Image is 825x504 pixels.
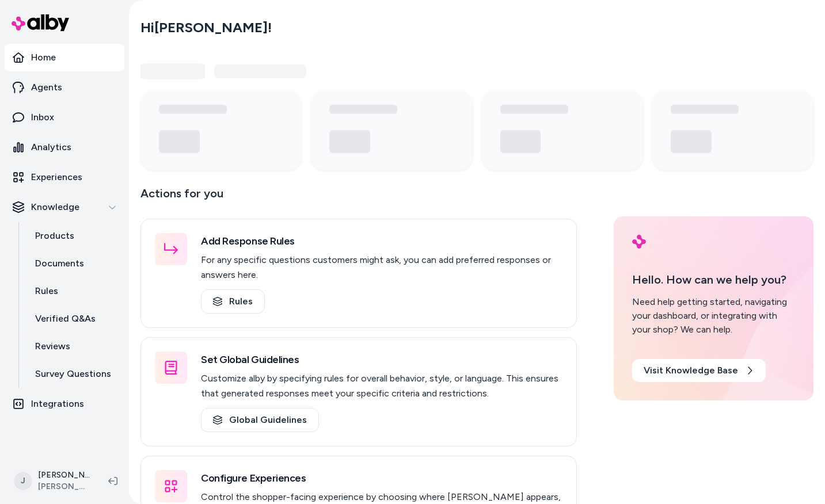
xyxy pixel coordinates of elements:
p: Knowledge [31,200,79,214]
p: [PERSON_NAME] [38,469,90,481]
a: Products [24,222,124,250]
a: Rules [24,277,124,305]
h3: Add Response Rules [201,233,562,249]
a: Experiences [5,163,124,191]
button: J[PERSON_NAME][PERSON_NAME] [7,463,99,499]
h2: Hi [PERSON_NAME] ! [140,19,272,36]
a: Agents [5,74,124,101]
p: For any specific questions customers might ask, you can add preferred responses or answers here. [201,253,562,282]
div: Need help getting started, navigating your dashboard, or integrating with your shop? We can help. [632,295,795,337]
a: Inbox [5,104,124,131]
p: Reviews [35,339,70,353]
p: Actions for you [140,184,577,212]
p: Products [35,229,74,243]
img: alby Logo [12,14,69,31]
p: Inbox [31,110,54,124]
a: Analytics [5,133,124,161]
img: alby Logo [632,235,646,249]
p: Verified Q&As [35,312,96,326]
p: Rules [35,284,58,298]
p: Integrations [31,397,84,411]
a: Rules [201,289,265,314]
p: Customize alby by specifying rules for overall behavior, style, or language. This ensures that ge... [201,371,562,401]
a: Reviews [24,333,124,360]
a: Visit Knowledge Base [632,359,766,382]
a: Integrations [5,390,124,418]
h3: Configure Experiences [201,470,562,486]
p: Survey Questions [35,367,111,381]
span: J [14,472,32,490]
p: Experiences [31,170,82,184]
p: Hello. How can we help you? [632,271,795,288]
span: [PERSON_NAME] [38,481,90,492]
p: Analytics [31,140,71,154]
a: Documents [24,250,124,277]
p: Documents [35,257,84,270]
a: Global Guidelines [201,408,319,432]
a: Verified Q&As [24,305,124,333]
a: Home [5,44,124,71]
a: Survey Questions [24,360,124,388]
p: Home [31,51,56,64]
button: Knowledge [5,193,124,221]
p: Agents [31,81,62,94]
h3: Set Global Guidelines [201,352,562,368]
